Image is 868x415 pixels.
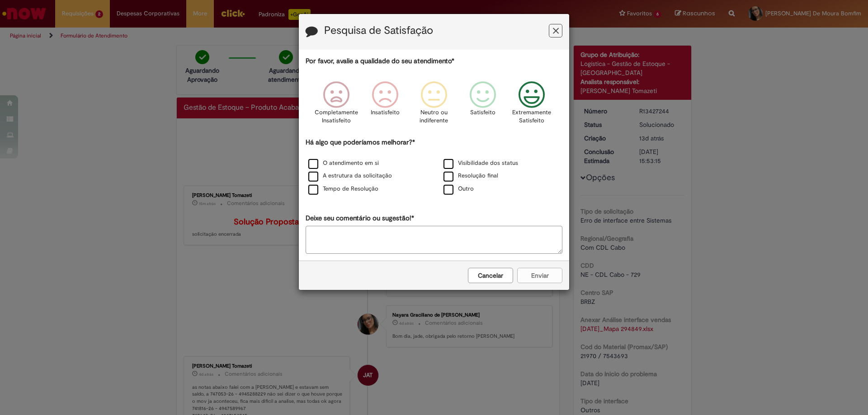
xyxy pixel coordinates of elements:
div: Satisfeito [460,75,506,136]
div: Há algo que poderíamos melhorar?* [306,138,562,196]
div: Neutro ou indiferente [411,75,457,136]
label: Tempo de Resolução [308,185,378,193]
label: Pesquisa de Satisfação [324,25,433,37]
p: Insatisfeito [371,108,400,117]
div: Extremamente Satisfeito [509,75,555,136]
button: Cancelar [468,268,513,283]
label: A estrutura da solicitação [308,172,392,180]
div: Completamente Insatisfeito [313,75,359,136]
label: Outro [443,185,474,193]
label: Por favor, avalie a qualidade do seu atendimento* [306,56,454,66]
label: O atendimento em si [308,159,379,168]
label: Resolução final [443,172,498,180]
label: Visibilidade dos status [443,159,518,168]
p: Completamente Insatisfeito [315,108,358,125]
div: Insatisfeito [362,75,408,136]
label: Deixe seu comentário ou sugestão!* [306,214,414,223]
p: Satisfeito [470,108,495,117]
p: Neutro ou indiferente [418,108,450,125]
p: Extremamente Satisfeito [512,108,551,125]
